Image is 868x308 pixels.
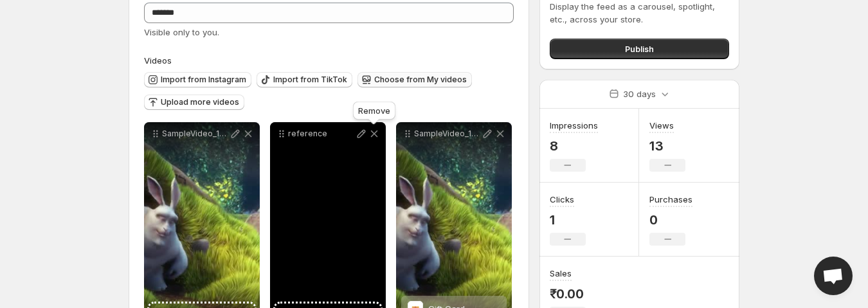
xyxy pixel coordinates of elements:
[550,193,574,206] h3: Clicks
[649,119,674,132] h3: Views
[144,27,219,37] span: Visible only to you.
[550,39,729,59] button: Publish
[625,42,654,55] span: Publish
[414,129,481,139] p: SampleVideo_1280x720_5mb
[649,193,692,206] h3: Purchases
[288,129,355,139] p: reference
[649,212,692,228] p: 0
[550,286,586,302] p: ₹0.00
[814,257,853,295] a: Open chat
[550,119,598,132] h3: Impressions
[623,87,656,100] p: 30 days
[257,72,352,87] button: Import from TikTok
[273,75,347,85] span: Import from TikTok
[144,72,251,87] button: Import from Instagram
[162,129,229,139] p: SampleVideo_1280x720_1mb
[144,95,244,110] button: Upload more videos
[550,267,572,280] h3: Sales
[550,212,586,228] p: 1
[649,138,685,154] p: 13
[550,138,598,154] p: 8
[161,97,239,107] span: Upload more videos
[161,75,246,85] span: Import from Instagram
[144,55,172,66] span: Videos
